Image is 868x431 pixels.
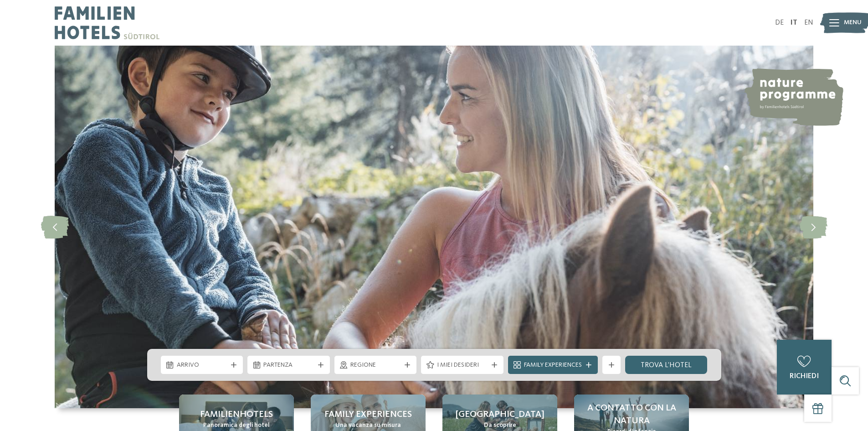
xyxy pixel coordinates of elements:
[790,373,819,380] span: richiedi
[775,19,784,26] a: DE
[55,46,813,408] img: Family hotel Alto Adige: the happy family places!
[524,361,582,370] span: Family Experiences
[625,356,708,374] a: trova l’hotel
[743,68,843,126] img: nature programme by Familienhotels Südtirol
[324,408,412,421] span: Family experiences
[263,361,314,370] span: Partenza
[437,361,488,370] span: I miei desideri
[777,340,832,395] a: richiedi
[484,421,516,430] span: Da scoprire
[791,19,797,26] a: IT
[335,421,401,430] span: Una vacanza su misura
[177,361,227,370] span: Arrivo
[350,361,401,370] span: Regione
[583,402,680,427] span: A contatto con la natura
[203,421,270,430] span: Panoramica degli hotel
[200,408,273,421] span: Familienhotels
[844,18,862,27] span: Menu
[456,408,544,421] span: [GEOGRAPHIC_DATA]
[804,19,813,26] a: EN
